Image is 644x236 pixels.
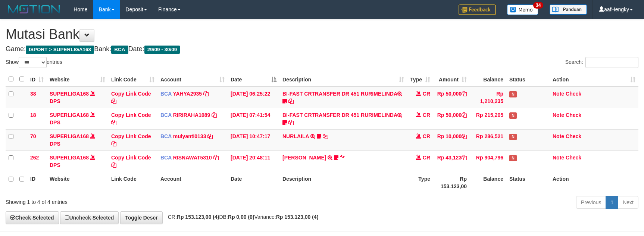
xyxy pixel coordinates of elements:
[470,72,506,87] th: Balance
[164,214,319,220] span: CR: DB: Variance:
[108,72,157,87] th: Link Code: activate to sort column ascending
[509,134,517,140] span: Has Note
[433,108,470,129] td: Rp 50,000
[576,196,606,209] a: Previous
[47,150,108,172] td: DPS
[553,133,564,139] a: Note
[177,214,219,220] strong: Rp 153.123,00 (4)
[433,172,470,193] th: Rp 153.123,00
[470,108,506,129] td: Rp 215,205
[288,98,294,104] a: Copy BI-FAST CRTRANSFER DR 451 RURIMELINDA to clipboard
[509,91,517,97] span: Has Note
[606,196,618,209] a: 1
[462,155,467,161] a: Copy Rp 43,123 to clipboard
[470,172,506,193] th: Balance
[550,4,587,15] img: panduan.png
[550,72,638,87] th: Action: activate to sort column ascending
[111,155,151,168] a: Copy Link Code
[470,129,506,150] td: Rp 286,521
[509,155,517,161] span: Has Note
[207,133,213,139] a: Copy mulyanti0133 to clipboard
[157,72,228,87] th: Account: activate to sort column ascending
[160,133,172,139] span: BCA
[276,214,319,220] strong: Rp 153.123,00 (4)
[228,72,279,87] th: Date: activate to sort column descending
[566,91,581,97] a: Check
[27,72,47,87] th: ID: activate to sort column ascending
[213,155,219,161] a: Copy RISNAWAT5310 to clipboard
[120,211,163,224] a: Toggle Descr
[47,87,108,108] td: DPS
[433,150,470,172] td: Rp 43,123
[507,4,538,15] img: Button%20Memo.svg
[433,72,470,87] th: Amount: activate to sort column ascending
[423,91,430,97] span: CR
[323,133,328,139] a: Copy NURLAILA to clipboard
[618,196,638,209] a: Next
[173,133,206,139] a: mulyanti0133
[228,129,279,150] td: [DATE] 10:47:17
[160,155,172,161] span: BCA
[470,87,506,108] td: Rp 1,210,235
[506,172,550,193] th: Status
[203,91,209,97] a: Copy YAHYA2935 to clipboard
[6,211,59,224] a: Check Selected
[566,112,581,118] a: Check
[6,57,62,68] label: Show entries
[47,108,108,129] td: DPS
[553,155,564,161] a: Note
[423,133,430,139] span: CR
[566,133,581,139] a: Check
[50,112,89,118] a: SUPERLIGA168
[407,72,433,87] th: Type: activate to sort column ascending
[433,129,470,150] td: Rp 10,000
[423,112,430,118] span: CR
[228,214,254,220] strong: Rp 0,00 (0)
[30,133,36,139] span: 70
[173,91,202,97] a: YAHYA2935
[47,129,108,150] td: DPS
[160,112,172,118] span: BCA
[433,87,470,108] td: Rp 50,000
[288,119,294,125] a: Copy BI-FAST CRTRANSFER DR 451 RURIMELINDA to clipboard
[423,155,430,161] span: CR
[553,112,564,118] a: Note
[50,133,89,139] a: SUPERLIGA168
[111,133,151,147] a: Copy Link Code
[566,155,581,161] a: Check
[6,4,62,15] img: MOTION_logo.png
[228,150,279,172] td: [DATE] 20:48:11
[228,87,279,108] td: [DATE] 06:25:22
[50,91,89,97] a: SUPERLIGA168
[550,172,638,193] th: Action
[6,195,263,206] div: Showing 1 to 4 of 4 entries
[60,211,119,224] a: Uncheck Selected
[173,112,210,118] a: RIRIRAHA1089
[50,155,89,161] a: SUPERLIGA168
[26,46,94,54] span: ISPORT > SUPERLIGA168
[212,112,217,118] a: Copy RIRIRAHA1089 to clipboard
[30,91,36,97] span: 38
[157,172,228,193] th: Account
[506,72,550,87] th: Status
[565,57,638,68] label: Search:
[279,72,407,87] th: Description: activate to sort column ascending
[111,46,128,54] span: BCA
[340,155,345,161] a: Copy YOSI EFENDI to clipboard
[279,108,407,129] td: BI-FAST CRTRANSFER DR 451 RURIMELINDA
[6,46,638,53] h4: Game: Bank: Date:
[47,172,108,193] th: Website
[228,108,279,129] td: [DATE] 07:41:54
[462,91,467,97] a: Copy Rp 50,000 to clipboard
[585,57,638,68] input: Search:
[462,112,467,118] a: Copy Rp 50,000 to clipboard
[279,87,407,108] td: BI-FAST CRTRANSFER DR 451 RURIMELINDA
[30,112,36,118] span: 18
[509,112,517,119] span: Has Note
[462,133,467,139] a: Copy Rp 10,000 to clipboard
[407,172,433,193] th: Type
[282,155,326,161] a: [PERSON_NAME]
[111,112,151,125] a: Copy Link Code
[553,91,564,97] a: Note
[27,172,47,193] th: ID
